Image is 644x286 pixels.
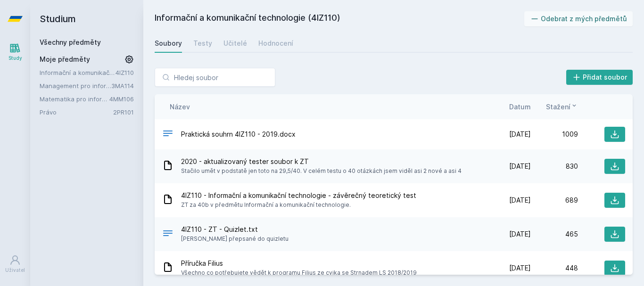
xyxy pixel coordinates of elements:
[193,39,212,48] div: Testy
[155,39,182,48] div: Soubory
[181,259,417,268] span: Příručka Filius
[40,55,90,64] span: Moje předměty
[223,39,247,48] div: Učitelé
[162,128,173,141] div: DOCX
[155,11,524,26] h2: Informační a komunikační technologie (4IZ110)
[170,102,190,112] button: Název
[531,162,578,171] div: 830
[40,81,111,90] a: Management pro informatiky a statistiky
[181,130,296,139] span: Praktická souhrn 4IZ110 - 2019.docx
[531,130,578,139] div: 1009
[181,191,416,200] span: 4IZ110 - Informační a komunikační technologie - závěrečný teoretický test
[40,38,101,46] a: Všechny předměty
[193,34,212,53] a: Testy
[531,229,578,239] div: 465
[109,95,134,103] a: 4MM106
[509,229,531,239] span: [DATE]
[258,39,293,48] div: Hodnocení
[113,108,134,116] a: 2PR101
[8,55,22,62] div: Study
[181,234,289,244] span: [PERSON_NAME] přepsané do quizletu
[566,70,633,85] button: Přidat soubor
[509,130,531,139] span: [DATE]
[181,225,289,234] span: 4IZ110 - ZT - Quizlet.txt
[509,102,531,112] button: Datum
[181,166,462,176] span: Stačilo umět v podstatě jen toto na 29,5/40. V celém testu o 40 otázkách jsem viděl asi 2 nové a ...
[5,267,25,274] div: Uživatel
[181,268,417,278] span: Všechno co potřebujete vědět k programu Filius ze cvika se Strnadem LS 2018/2019
[40,68,116,77] a: Informační a komunikační technologie
[531,196,578,205] div: 689
[40,107,113,117] a: Právo
[155,68,275,87] input: Hledej soubor
[524,11,633,26] button: Odebrat z mých předmětů
[509,196,531,205] span: [DATE]
[531,263,578,273] div: 448
[546,102,578,112] button: Stažení
[223,34,247,53] a: Učitelé
[181,157,462,166] span: 2020 - aktualizovaný tester soubor k ZT
[116,69,134,76] a: 4IZ110
[2,38,28,66] a: Study
[155,34,182,53] a: Soubory
[509,162,531,171] span: [DATE]
[162,228,173,241] div: TXT
[258,34,293,53] a: Hodnocení
[509,263,531,273] span: [DATE]
[2,250,28,278] a: Uživatel
[40,94,109,104] a: Matematika pro informatiky
[181,200,416,210] span: ZT za 40b v předmětu Informační a komunikační technologie.
[111,82,134,90] a: 3MA114
[546,102,570,112] span: Stažení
